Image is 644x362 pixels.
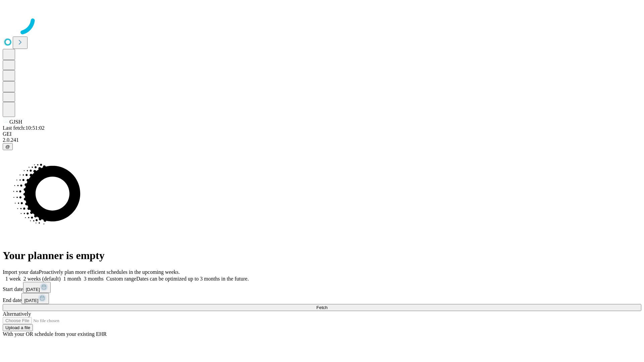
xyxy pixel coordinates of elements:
[3,137,641,143] div: 2.0.241
[63,276,81,282] span: 1 month
[84,276,104,282] span: 3 months
[23,282,51,293] button: [DATE]
[3,143,13,150] button: @
[3,269,39,275] span: Import your data
[5,144,10,149] span: @
[5,276,21,282] span: 1 week
[136,276,249,282] span: Dates can be optimized up to 3 months in the future.
[23,276,61,282] span: 2 weeks (default)
[24,298,38,303] span: [DATE]
[3,304,641,311] button: Fetch
[9,119,22,125] span: GJSH
[106,276,136,282] span: Custom range
[3,311,31,317] span: Alternatively
[316,305,327,310] span: Fetch
[3,249,641,262] h1: Your planner is empty
[3,282,641,293] div: Start date
[26,287,40,292] span: [DATE]
[3,293,641,304] div: End date
[3,331,107,337] span: With your OR schedule from your existing EHR
[39,269,180,275] span: Proactively plan more efficient schedules in the upcoming weeks.
[3,324,33,331] button: Upload a file
[3,131,641,137] div: GEI
[21,293,49,304] button: [DATE]
[3,125,45,131] span: Last fetch: 10:51:02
